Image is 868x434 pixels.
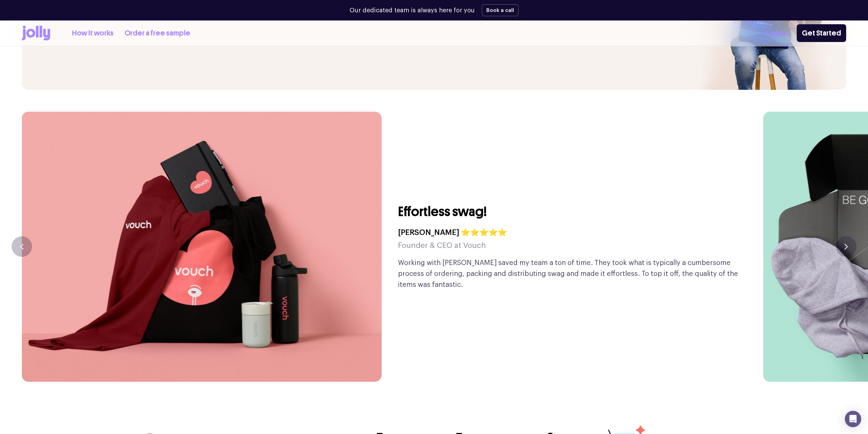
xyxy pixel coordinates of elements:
[350,6,475,15] p: Our dedicated team is always here for you
[845,411,861,427] div: Open Intercom Messenger
[398,257,741,290] p: Working with [PERSON_NAME] saved my team a ton of time. They took what is typically a cumbersome ...
[482,4,519,16] button: Book a call
[398,226,507,239] h4: [PERSON_NAME] ⭐⭐⭐⭐⭐
[124,28,190,39] a: Order a free sample
[767,28,786,39] a: Log In
[72,28,114,39] a: How it works
[398,203,487,221] h3: Effortless swag!
[398,239,507,252] h5: Founder & CEO at Vouch
[797,24,846,42] a: Get Started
